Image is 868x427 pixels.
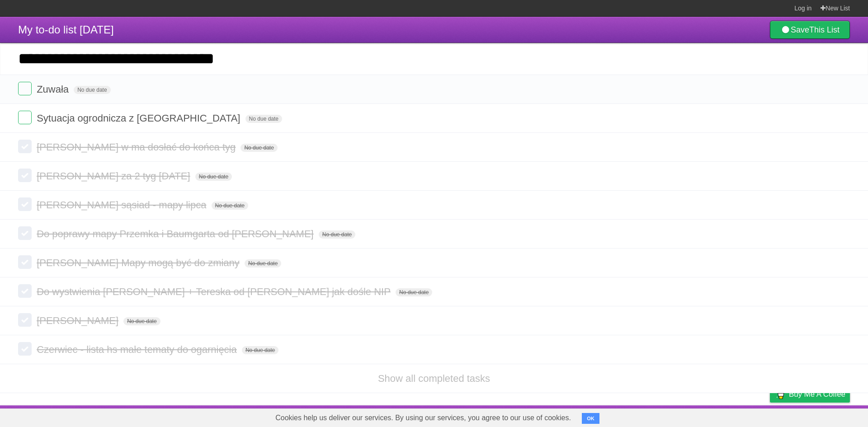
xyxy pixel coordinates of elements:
label: Done [18,169,32,182]
span: [PERSON_NAME] [37,315,121,326]
span: Zuwała [37,84,71,95]
span: No due date [245,259,281,267]
label: Done [18,342,32,356]
span: Czerwiec - lista hs małe tematy do ogarnięcia [37,344,239,355]
b: This List [809,25,840,34]
a: SaveThis List [770,21,850,39]
button: OK [582,413,599,424]
a: About [650,408,669,425]
span: No due date [123,317,160,325]
a: Terms [727,408,747,425]
span: Sytuacja ogrodnicza z [GEOGRAPHIC_DATA] [37,113,242,124]
label: Done [18,313,32,327]
span: No due date [195,173,232,181]
span: Do poprawy mapy Przemka i Baumgarta od [PERSON_NAME] [37,228,316,239]
span: [PERSON_NAME] Mapy mogą być do zmiany [37,257,242,268]
span: No due date [396,288,432,296]
img: Buy me a coffee [774,386,787,402]
a: Privacy [758,408,782,425]
a: Suggest a feature [793,408,850,425]
a: Show all completed tasks [378,373,490,384]
label: Done [18,82,32,95]
span: No due date [245,115,282,123]
label: Done [18,140,32,153]
label: Done [18,226,32,240]
label: Done [18,111,32,124]
span: [PERSON_NAME] za 2 tyg [DATE] [37,170,192,182]
a: Buy me a coffee [770,386,850,403]
span: Buy me a coffee [789,386,845,402]
span: No due date [242,346,278,354]
span: Cookies help us deliver our services. By using our services, you agree to our use of cookies. [266,409,580,427]
span: No due date [319,230,355,239]
span: No due date [241,144,277,152]
label: Done [18,255,32,269]
a: Developers [679,408,716,425]
span: Do wystwienia [PERSON_NAME] + Tereska od [PERSON_NAME] jak dośle NIP [37,286,393,297]
span: [PERSON_NAME] sąsiad - mapy lipca [37,199,208,211]
span: [PERSON_NAME] w ma dosłać do końca tyg [37,141,238,153]
span: My to-do list [DATE] [18,23,114,36]
label: Done [18,284,32,298]
span: No due date [212,202,248,210]
label: Done [18,197,32,211]
span: No due date [74,86,110,94]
